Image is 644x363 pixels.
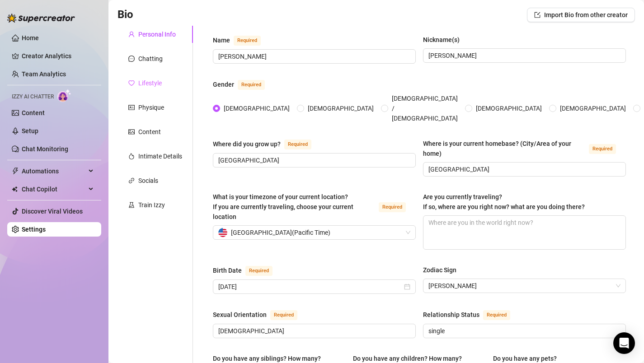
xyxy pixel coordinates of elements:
span: [DEMOGRAPHIC_DATA] [304,103,377,113]
span: import [534,12,541,18]
input: Where is your current homebase? (City/Area of your home) [428,164,619,174]
span: Required [245,266,273,276]
input: Nickname(s) [428,51,619,60]
span: link [128,177,135,184]
div: Relationship Status [423,310,479,320]
span: fire [128,153,135,159]
span: Izzy AI Chatter [12,93,54,101]
span: heart [128,80,135,86]
img: logo-BBDzfeDw.svg [7,14,75,23]
input: Relationship Status [428,326,619,336]
div: Physique [138,102,164,112]
label: Relationship Status [423,309,520,320]
div: Zodiac Sign [423,265,456,275]
div: Socials [138,176,158,186]
span: [DEMOGRAPHIC_DATA] [472,103,545,113]
input: Sexual Orientation [218,326,409,336]
img: Chat Copilot [12,186,18,192]
button: Import Bio from other creator [527,8,635,22]
label: Where is your current homebase? (City/Area of your home) [423,139,626,158]
input: Name [218,51,409,61]
span: Automations [22,164,86,178]
div: Content [138,127,161,137]
span: Leo [428,279,620,293]
span: [GEOGRAPHIC_DATA] ( Pacific Time ) [231,226,330,239]
a: Settings [22,226,46,233]
span: picture [128,129,135,135]
div: Gender [213,79,234,89]
span: Required [284,140,311,149]
label: Where did you grow up? [213,139,321,149]
div: Open Intercom Messenger [613,332,635,354]
span: Chat Copilot [22,182,86,196]
label: Gender [213,79,275,90]
a: Setup [22,127,38,135]
label: Zodiac Sign [423,265,463,275]
label: Birth Date [213,265,282,276]
a: Chat Monitoring [22,145,68,153]
span: Required [270,310,297,320]
div: Train Izzy [138,200,165,210]
h3: Bio [118,8,133,22]
span: Import Bio from other creator [544,11,628,19]
span: user [128,31,135,37]
input: Birth Date [218,282,402,292]
span: Required [483,310,510,320]
div: Personal Info [138,29,176,39]
span: [DEMOGRAPHIC_DATA] / [DEMOGRAPHIC_DATA] [388,93,461,123]
a: Discover Viral Videos [22,208,83,215]
span: idcard [128,104,135,111]
div: Sexual Orientation [213,310,267,320]
span: Required [379,202,406,212]
span: experiment [128,202,135,208]
div: Lifestyle [138,78,162,88]
span: Required [589,144,616,154]
span: Required [238,80,265,90]
a: Creator Analytics [22,49,94,63]
div: Name [213,35,230,45]
img: AI Chatter [57,89,71,102]
label: Nickname(s) [423,35,466,45]
span: [DEMOGRAPHIC_DATA] [556,103,630,113]
div: Nickname(s) [423,35,460,45]
a: Home [22,34,39,42]
label: Sexual Orientation [213,309,307,320]
span: message [128,56,135,62]
div: Intimate Details [138,151,182,161]
span: Required [234,36,261,46]
a: Content [22,109,45,116]
span: [DEMOGRAPHIC_DATA] [220,103,293,113]
a: Team Analytics [22,70,66,78]
div: Birth Date [213,265,242,275]
span: Are you currently traveling? If so, where are you right now? what are you doing there? [423,193,585,210]
div: Chatting [138,54,163,64]
img: us [218,228,227,237]
span: What is your timezone of your current location? If you are currently traveling, choose your curre... [213,193,353,220]
div: Where did you grow up? [213,139,281,149]
div: Where is your current homebase? (City/Area of your home) [423,139,585,158]
span: thunderbolt [12,168,19,175]
input: Where did you grow up? [218,155,409,165]
label: Name [213,35,271,46]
